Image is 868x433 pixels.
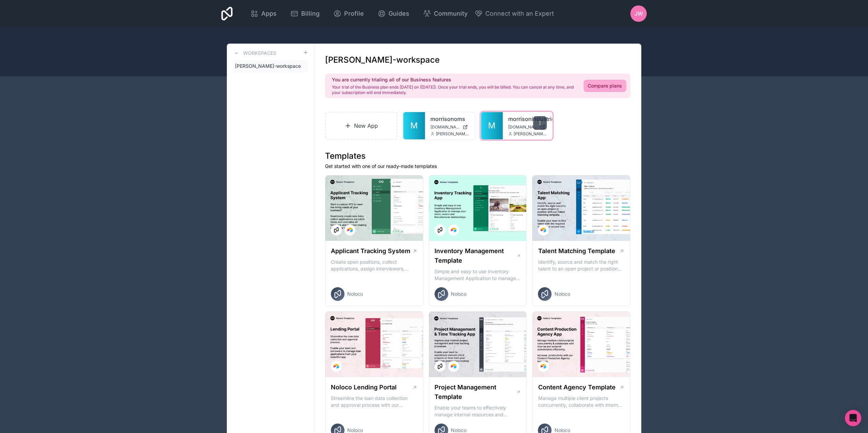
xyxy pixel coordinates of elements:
[325,151,630,161] h1: Templates
[538,383,615,392] h1: Content Agency Template
[451,364,456,369] img: Airtable Logo
[434,9,468,18] span: Community
[328,6,369,21] a: Profile
[388,9,409,18] span: Guides
[488,120,496,131] span: M
[508,124,547,130] a: [DOMAIN_NAME]
[285,6,325,21] a: Billing
[331,259,417,272] p: Create open positions, collect applications, assign interviewers, centralise candidate feedback a...
[334,364,339,369] img: Airtable Logo
[235,63,301,69] span: [PERSON_NAME]-workspace
[634,10,643,18] span: JW
[325,112,397,140] a: New App
[435,246,516,265] h1: Inventory Management Template
[474,9,554,18] button: Connect with an Expert
[325,163,630,170] p: Get started with one of our ready-made templates
[435,383,516,402] h1: Project Management Template
[372,6,415,21] a: Guides
[430,115,469,123] a: morrisonoms
[481,112,503,139] a: M
[451,291,467,297] span: Noloco
[347,291,363,297] span: Noloco
[232,49,276,57] a: Workspaces
[845,410,861,426] div: Open Intercom Messenger
[331,383,397,392] h1: Noloco Lending Portal
[436,131,469,137] span: [PERSON_NAME][EMAIL_ADDRESS][PERSON_NAME][DOMAIN_NAME]
[485,9,554,18] span: Connect with an Expert
[417,6,473,21] a: Community
[332,76,575,83] h2: You are currently trialing all of our Business features
[508,115,547,123] a: morrisonindustries
[325,55,440,65] h1: [PERSON_NAME]-workspace
[344,9,364,18] span: Profile
[538,259,624,272] p: Identify, source and match the right talent to an open project or position with our Talent Matchi...
[508,124,538,130] span: [DOMAIN_NAME]
[538,246,615,256] h1: Talent Matching Template
[451,227,456,233] img: Airtable Logo
[331,395,417,408] p: Streamline the loan data collection and approval process with our Lending Portal template.
[261,9,277,18] span: Apps
[514,131,547,137] span: [PERSON_NAME][EMAIL_ADDRESS][PERSON_NAME][DOMAIN_NAME]
[410,120,418,131] span: M
[435,404,521,418] p: Enable your teams to effectively manage internal resources and execute client projects on time.
[332,84,575,95] p: Your trial of the Business plan ends [DATE] on ([DATE]). Once your trial ends, you will be billed...
[301,9,320,18] span: Billing
[347,227,353,233] img: Airtable Logo
[331,246,410,256] h1: Applicant Tracking System
[232,60,308,72] a: [PERSON_NAME]-workspace
[584,80,626,92] a: Compare plans
[554,291,570,297] span: Noloco
[538,395,624,408] p: Manage multiple client projects concurrently, collaborate with internal and external stakeholders...
[435,268,521,282] p: Simple and easy to use Inventory Management Application to manage your stock, orders and Manufact...
[243,50,276,57] h3: Workspaces
[245,6,282,21] a: Apps
[541,227,546,233] img: Airtable Logo
[430,124,460,130] span: [DOMAIN_NAME]
[403,112,425,139] a: M
[430,124,469,130] a: [DOMAIN_NAME]
[541,364,546,369] img: Airtable Logo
